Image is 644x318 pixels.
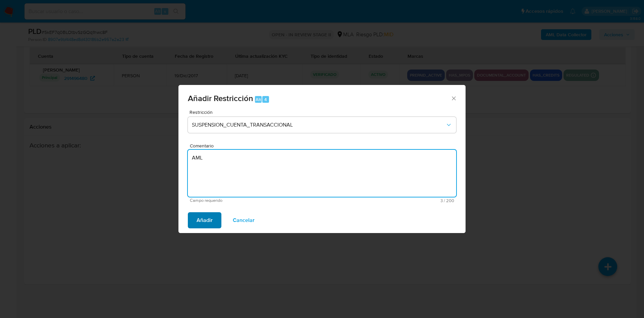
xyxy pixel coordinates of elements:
[197,213,213,228] span: Añadir
[188,212,221,228] button: Añadir
[188,92,253,104] span: Añadir Restricción
[190,198,322,203] span: Campo requerido
[190,143,458,148] span: Comentario
[322,198,454,203] span: Máximo 200 caracteres
[233,213,255,228] span: Cancelar
[190,110,458,115] span: Restricción
[450,95,457,101] button: Cerrar ventana
[188,117,456,133] button: Restriction
[256,96,261,103] span: Alt
[188,150,456,197] textarea: AML
[192,122,445,128] span: SUSPENSION_CUENTA_TRANSACCIONAL
[224,212,263,228] button: Cancelar
[264,96,267,103] span: 4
